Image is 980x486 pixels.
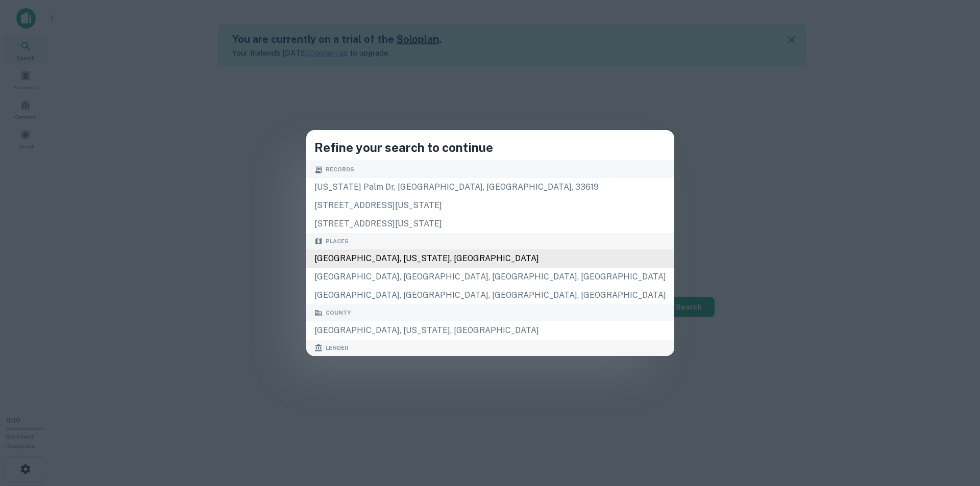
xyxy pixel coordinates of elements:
[306,196,674,215] div: [STREET_ADDRESS][US_STATE]
[306,178,674,196] div: [US_STATE] palm dr, [GEOGRAPHIC_DATA], [GEOGRAPHIC_DATA], 33619
[929,404,980,453] iframe: Chat Widget
[314,138,666,157] h4: Refine your search to continue
[306,215,674,233] div: [STREET_ADDRESS][US_STATE]
[326,344,349,352] span: Lender
[326,309,351,317] span: County
[326,165,354,174] span: Records
[306,286,674,304] div: [GEOGRAPHIC_DATA], [GEOGRAPHIC_DATA], [GEOGRAPHIC_DATA], [GEOGRAPHIC_DATA]
[306,268,674,286] div: [GEOGRAPHIC_DATA], [GEOGRAPHIC_DATA], [GEOGRAPHIC_DATA], [GEOGRAPHIC_DATA]
[326,237,349,246] span: Places
[306,321,674,340] div: [GEOGRAPHIC_DATA], [US_STATE], [GEOGRAPHIC_DATA]
[306,249,674,268] div: [GEOGRAPHIC_DATA], [US_STATE], [GEOGRAPHIC_DATA]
